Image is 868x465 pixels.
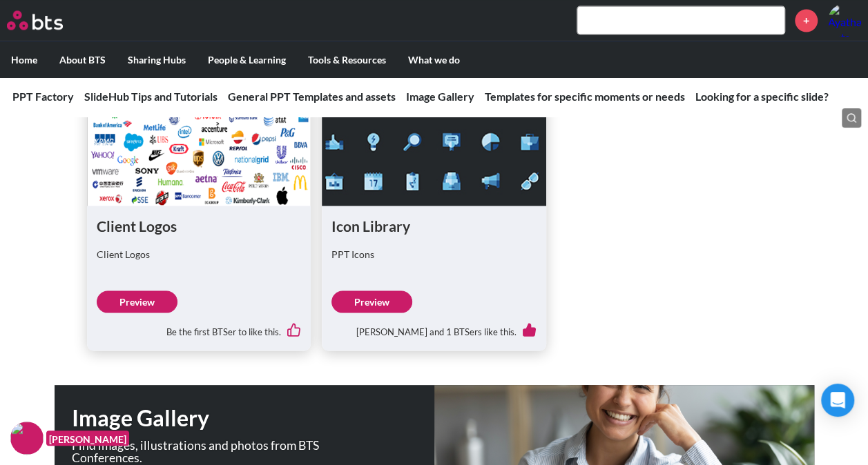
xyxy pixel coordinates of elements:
[795,9,818,32] a: +
[828,3,861,37] img: Ayathandwa Ketse
[97,215,302,235] h1: Client Logos
[7,10,63,30] img: BTS Logo
[10,422,44,455] img: F
[7,10,88,30] a: Go home
[331,247,537,261] p: PPT Icons
[197,41,297,77] label: People & Learning
[97,313,302,342] div: Be the first BTSer to like this.
[297,41,397,77] label: Tools & Resources
[97,247,302,261] p: Client Logos
[46,431,129,446] figcaption: [PERSON_NAME]
[228,90,396,103] a: General PPT Templates and assets
[117,41,197,77] label: Sharing Hubs
[331,215,537,235] h1: Icon Library
[821,384,854,417] div: Open Intercom Messenger
[695,90,829,103] a: Looking for a specific slide?
[72,402,434,433] h1: Image Gallery
[828,3,861,37] a: Profile
[331,290,412,313] a: Preview
[485,90,685,103] a: Templates for specific moments or needs
[397,41,471,77] label: What we do
[84,90,218,103] a: SlideHub Tips and Tutorials
[72,439,362,463] p: Find images, illustrations and photos from BTS Conferences.
[48,41,117,77] label: About BTS
[97,290,177,313] a: Preview
[406,90,474,103] a: Image Gallery
[331,313,537,342] div: [PERSON_NAME] and 1 BTSers like this.
[12,90,74,103] a: PPT Factory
